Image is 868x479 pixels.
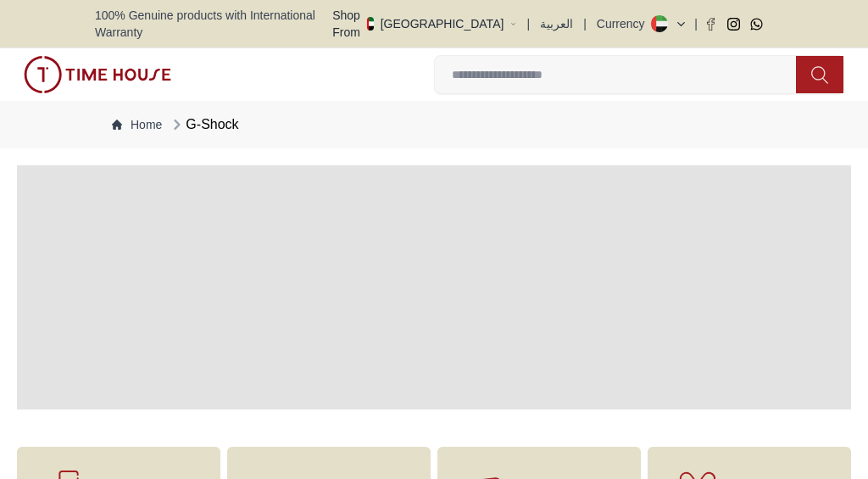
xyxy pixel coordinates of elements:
img: ... [24,56,171,93]
div: G-Shock [169,114,238,135]
img: United Arab Emirates [367,17,374,31]
div: Currency [597,15,652,32]
button: Shop From[GEOGRAPHIC_DATA] [332,7,516,41]
span: 100% Genuine products with International Warranty [95,7,332,41]
a: Instagram [727,18,740,31]
nav: Breadcrumb [95,101,773,148]
span: | [694,15,698,32]
a: Whatsapp [750,18,763,31]
span: | [583,15,587,32]
a: Home [112,116,162,133]
span: | [527,15,531,32]
button: العربية [540,15,573,32]
a: Facebook [704,18,717,31]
